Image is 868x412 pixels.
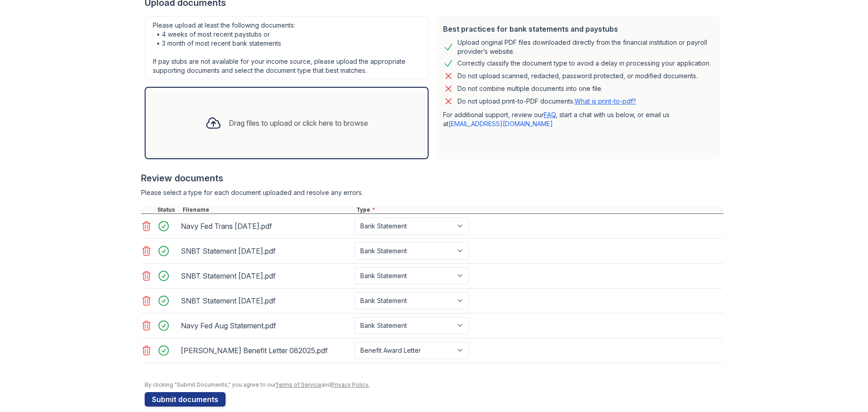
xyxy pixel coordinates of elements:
div: Upload original PDF files downloaded directly from the financial institution or payroll provider’... [458,38,712,56]
div: Do not upload scanned, redacted, password protected, or modified documents. [458,71,698,81]
div: Please upload at least the following documents: • 4 weeks of most recent paystubs or • 3 month of... [145,16,429,80]
a: Terms of Service [275,381,321,388]
p: Do not upload print-to-PDF documents. [458,97,636,106]
a: What is print-to-pdf? [575,97,636,105]
div: Correctly classify the document type to avoid a delay in processing your application. [458,58,711,69]
a: [EMAIL_ADDRESS][DOMAIN_NAME] [448,120,553,128]
div: [PERSON_NAME] Benefit Letter 082025.pdf [181,343,351,358]
div: Do not combine multiple documents into one file. [458,83,603,94]
div: SNBT Statement [DATE].pdf [181,244,351,258]
div: Navy Fed Aug Statement.pdf [181,318,351,333]
div: Best practices for bank statements and paystubs [443,24,712,34]
div: Navy Fed Trans [DATE].pdf [181,219,351,233]
div: Please select a type for each document uploaded and resolve any errors. [141,188,723,197]
p: For additional support, review our , start a chat with us below, or email us at [443,110,712,128]
div: Type [354,206,723,213]
button: Submit documents [145,392,226,407]
div: SNBT Statement [DATE].pdf [181,269,351,283]
a: Privacy Policy. [331,381,369,388]
div: SNBT Statement [DATE].pdf [181,294,351,308]
a: FAQ [544,111,556,118]
div: Review documents [141,172,723,185]
div: Filename [181,206,354,213]
div: Drag files to upload or click here to browse [229,118,368,128]
div: Status [156,206,181,213]
div: By clicking "Submit Documents," you agree to our and [145,381,723,388]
